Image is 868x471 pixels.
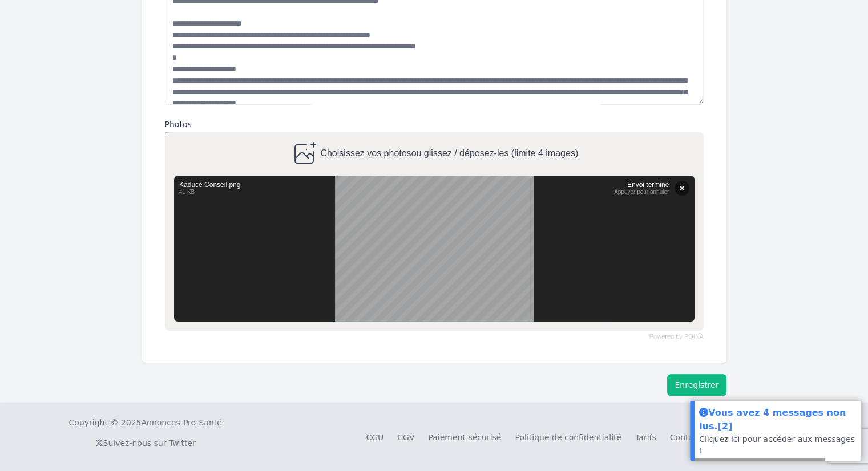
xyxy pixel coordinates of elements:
a: Contactez-nous [670,433,732,442]
div: Copyright © 2025 [69,417,222,428]
button: Enregistrer [667,374,726,396]
a: Cliquez ici pour accéder aux messages ! [699,435,855,455]
a: CGV [397,433,414,442]
div: Vous avez 4 messages non lus. [699,405,857,433]
label: Photos [165,119,704,130]
a: Powered by PQINA [649,334,703,339]
a: CGU [366,433,383,442]
span: Choisissez vos photos [320,148,411,158]
a: Paiement sécurisé [428,433,501,442]
a: Tarifs [635,433,656,442]
a: Annonces-Pro-Santé [141,417,221,428]
a: Politique de confidentialité [515,433,621,442]
a: Suivez-nous sur Twitter [95,438,196,448]
div: ou glissez / déposez-les (limite 4 images) [290,140,578,168]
